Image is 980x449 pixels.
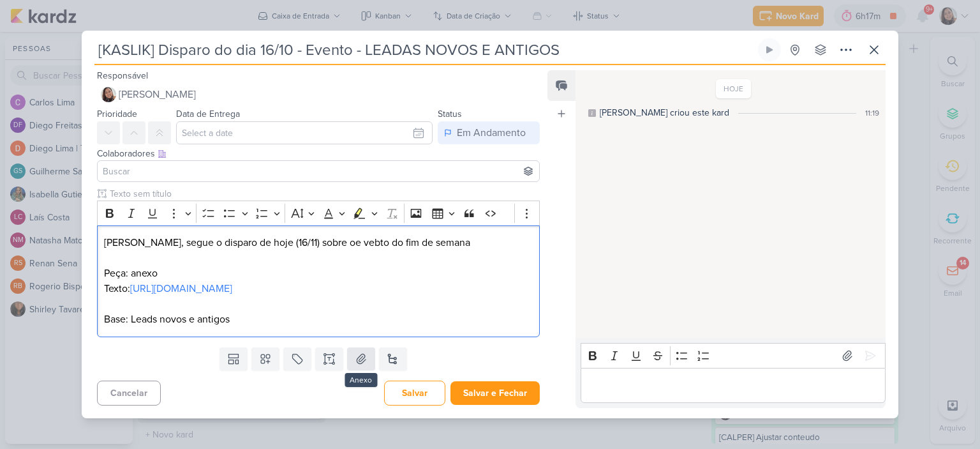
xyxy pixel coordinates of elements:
[130,282,232,295] a: [URL][DOMAIN_NAME]
[104,235,533,250] p: [PERSON_NAME], segue o disparo de hoje (16/11) sobre oe vebto do fim de semana
[97,201,540,225] div: Editor toolbar
[104,312,533,327] p: Base: Leads novos e antigos
[104,281,533,296] p: Texto:
[119,87,196,102] span: [PERSON_NAME]
[438,121,540,144] button: Em Andamento
[438,109,462,119] label: Status
[764,45,775,55] div: Ligar relógio
[384,381,445,406] button: Salvar
[97,147,540,160] div: Colaboradores
[97,83,540,106] button: [PERSON_NAME]
[450,381,540,405] button: Salvar e Fechar
[97,381,161,406] button: Cancelar
[104,266,533,281] p: Peça: anexo
[97,70,148,81] label: Responsável
[176,109,240,119] label: Data de Entrega
[588,109,596,117] div: Este log é visível à todos no kard
[176,121,433,144] input: Select a date
[97,225,540,337] div: Editor editing area: main
[94,38,755,61] input: Kard Sem Título
[457,125,526,141] div: Em Andamento
[865,107,879,119] div: 11:19
[345,373,377,387] div: Anexo
[97,109,137,119] label: Prioridade
[101,87,116,102] img: Sharlene Khoury
[107,187,540,201] input: Texto sem título
[581,368,886,403] div: Editor editing area: main
[581,343,886,368] div: Editor toolbar
[100,164,537,179] input: Buscar
[600,106,729,119] div: Sharlene criou este kard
